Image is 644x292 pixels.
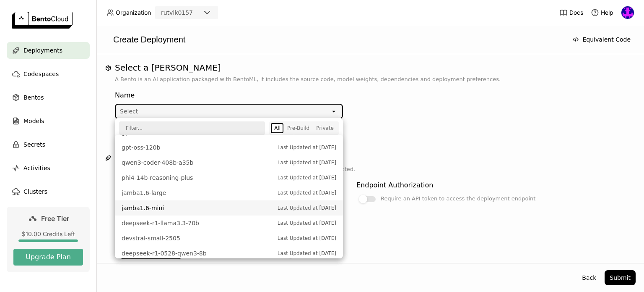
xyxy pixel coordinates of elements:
[115,153,626,163] h1: Deployment Config
[13,230,83,238] div: $10.00 Credits Left
[7,113,90,129] a: Models
[591,8,613,17] div: Help
[115,165,626,174] p: BentoML automatically recommends default configuration based on the Bento selected.
[271,123,337,133] div: segmented control
[278,143,336,152] span: Last Updated at [DATE]
[577,270,601,285] button: Back
[601,9,613,16] span: Help
[287,125,309,132] div: Pre-Build
[161,8,193,17] div: rutvik0157
[122,219,273,227] span: deepseek-r1-llama3.3-70b
[115,90,343,100] div: Name
[23,45,62,55] span: Deployments
[278,219,336,227] span: Last Updated at [DATE]
[7,66,90,82] a: Codespaces
[278,249,336,258] span: Last Updated at [DATE]
[115,135,343,258] ul: Menu
[7,42,90,59] a: Deployments
[559,8,583,17] a: Docs
[23,163,50,173] span: Activities
[567,32,636,47] button: Equivalent Code
[122,249,273,258] span: deepseek-r1-0528-qwen3-8b
[7,183,90,200] a: Clusters
[7,207,90,272] a: Free Tier$10.00 Credits LeftUpgrade Plan
[274,125,280,132] div: All
[194,9,195,17] input: Selected rutvik0157.
[569,9,583,16] span: Docs
[115,63,626,73] h1: Select a [PERSON_NAME]
[278,158,336,167] span: Last Updated at [DATE]
[120,122,258,134] input: Filter...
[278,234,336,242] span: Last Updated at [DATE]
[122,143,273,152] span: gpt-oss-120b
[278,174,336,182] span: Last Updated at [DATE]
[278,204,336,212] span: Last Updated at [DATE]
[23,116,44,126] span: Models
[23,187,47,197] span: Clusters
[122,174,273,182] span: phi4-14b-reasoning-plus
[7,160,90,176] a: Activities
[356,180,433,190] div: Endpoint Authorization
[605,270,636,285] button: Submit
[12,12,73,29] img: logo
[278,189,336,197] span: Last Updated at [DATE]
[23,69,59,79] span: Codespaces
[13,249,83,266] button: Upgrade Plan
[122,189,273,197] span: jamba1.6-large
[120,107,138,116] div: Select
[7,136,90,153] a: Secrets
[330,108,337,115] svg: open
[122,204,273,212] span: jamba1.6-mini
[122,234,273,242] span: devstral-small-2505
[115,75,626,84] p: A Bento is an AI application packaged with BentoML, it includes the source code, model weights, d...
[381,194,535,204] div: Require an API token to access the deployment endpoint
[41,214,69,223] span: Free Tier
[116,9,151,16] span: Organization
[122,158,273,167] span: qwen3-coder-408b-a35b
[621,6,634,19] img: Rutvik Rathva
[23,139,45,150] span: Secrets
[7,89,90,106] a: Bentos
[316,125,334,132] div: Private
[105,34,564,45] div: Create Deployment
[23,92,44,103] span: Bentos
